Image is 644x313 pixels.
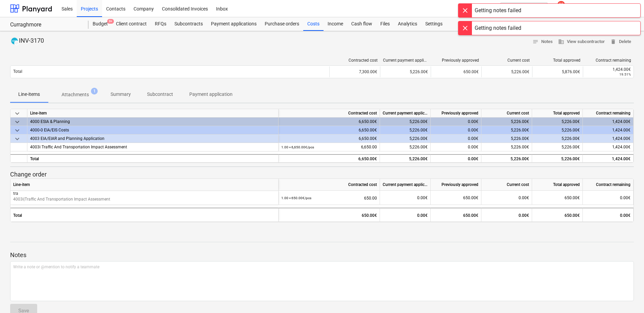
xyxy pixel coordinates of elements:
[380,118,431,126] div: 5,226.00€
[607,37,634,47] button: Delete
[11,38,18,44] img: xero.svg
[112,17,151,31] a: Client contract
[532,39,539,45] span: notes
[532,179,583,191] div: Total approved
[532,134,583,143] div: 5,226.00€
[562,145,580,149] span: 5,226.00€
[431,126,481,134] div: 0.00€
[380,179,431,191] div: Current payment application
[281,145,314,149] small: 1.00 × 6,650.00€ / pcs
[481,191,532,205] div: 0.00€
[13,191,276,196] p: tra
[189,91,233,98] p: Payment application
[619,72,631,76] small: 19.51%
[532,66,583,77] div: 5,876.00€
[279,154,380,163] div: 6,650.00€
[13,135,21,143] span: keyboard_arrow_down
[91,88,98,95] span: 1
[555,37,607,47] button: View subcontractor
[151,17,170,31] a: RFQs
[475,24,521,32] div: Getting notes failed
[380,126,431,134] div: 5,226.00€
[13,126,21,134] span: keyboard_arrow_down
[532,126,583,134] div: 5,226.00€
[10,179,279,191] div: Line-item
[530,37,555,47] button: Notes
[481,208,532,222] div: 0.00€
[329,66,380,77] div: 7,300.00€
[380,134,431,143] div: 5,226.00€
[481,134,532,143] div: 5,226.00€
[431,191,481,205] div: 650.00€
[586,155,630,163] div: 1,424.00€
[89,17,112,31] a: Budget9+
[431,134,481,143] div: 0.00€
[347,17,376,31] div: Cash flow
[610,280,644,313] iframe: Chat Widget
[303,17,324,31] a: Costs
[535,58,580,63] div: Total approved
[558,38,605,46] span: View subcontractor
[532,208,583,222] div: 650.00€
[111,91,131,98] p: Summary
[586,58,631,63] div: Contract remaining
[434,58,479,63] div: Previously approved
[18,91,40,98] p: Line-items
[610,39,616,45] span: delete
[10,37,19,45] div: Invoice has been synced with Xero and its status is currently DRAFT
[332,58,378,63] div: Contracted cost
[431,66,481,77] div: 650.00€
[431,208,481,222] div: 650.00€
[532,191,583,205] div: 650.00€
[583,126,634,134] div: 1,424.00€
[10,170,634,179] p: Change order
[261,17,303,31] div: Purchase orders
[324,17,347,31] a: Income
[610,38,631,46] span: Delete
[30,136,104,141] span: 4003 EIA/EIAR and Planning Application
[281,191,377,205] div: 650.00
[10,251,634,259] p: Notes
[10,208,279,222] div: Total
[13,69,22,75] p: Total
[532,109,583,118] div: Total approved
[13,196,276,202] p: 4003i | Traffic And Transportation Impact Assessment
[279,126,380,134] div: 6,650.00€
[279,109,380,118] div: Contracted cost
[380,109,431,118] div: Current payment application
[558,39,564,45] span: business
[532,154,583,163] div: 5,226.00€
[27,154,279,163] div: Total
[30,145,127,149] span: 4003i Traffic And Transportation Impact Assessment
[170,17,207,31] a: Subcontracts
[431,143,481,151] div: 0.00€
[481,179,532,191] div: Current cost
[532,118,583,126] div: 5,226.00€
[62,91,89,98] p: Attachments
[394,17,421,31] div: Analytics
[431,109,481,118] div: Previously approved
[383,58,428,63] div: Current payment application
[281,196,311,200] small: 1.00 × 650.00€ / pcs
[380,66,431,77] div: 5,226.00€
[421,17,447,31] a: Settings
[583,109,634,118] div: Contract remaining
[380,154,431,163] div: 5,226.00€
[431,118,481,126] div: 0.00€
[279,118,380,126] div: 6,650.00€
[484,58,530,63] div: Current cost
[380,143,431,151] div: 5,226.00€
[532,38,553,46] span: Notes
[380,208,431,222] div: 0.00€
[431,154,481,163] div: 0.00€
[279,179,380,191] div: Contracted cost
[376,17,394,31] a: Files
[13,109,21,118] span: keyboard_arrow_down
